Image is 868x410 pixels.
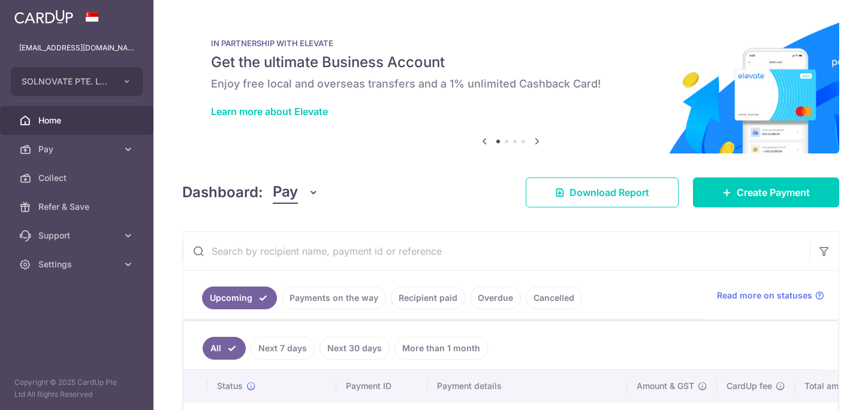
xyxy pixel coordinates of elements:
span: CardUp fee [727,380,772,392]
span: Pay [38,143,117,155]
button: Pay [273,181,319,204]
p: IN PARTNERSHIP WITH ELEVATE [211,38,810,48]
p: [EMAIL_ADDRESS][DOMAIN_NAME] [19,42,134,54]
a: Cancelled [526,287,582,309]
a: Download Report [526,177,679,207]
input: Search by recipient name, payment id or reference [183,232,810,270]
span: Support [38,230,117,242]
a: Learn more about Elevate [211,105,328,117]
h4: Dashboard: [182,182,263,203]
img: Renovation banner [182,19,839,153]
span: Status [217,380,243,392]
h5: Get the ultimate Business Account [211,53,810,72]
span: Total amt. [804,380,844,392]
img: CardUp [14,10,73,24]
span: Refer & Save [38,201,117,213]
span: Collect [38,172,117,184]
a: Create Payment [693,177,839,207]
th: Payment details [427,370,627,402]
span: Create Payment [737,185,810,200]
a: Overdue [470,287,521,309]
span: Home [38,114,117,126]
a: More than 1 month [394,337,488,360]
a: Recipient paid [391,287,465,309]
th: Payment ID [336,370,427,402]
a: Upcoming [202,287,277,309]
a: Next 30 days [320,337,390,360]
a: All [203,337,246,360]
span: SOLNOVATE PTE. LTD. [22,76,110,88]
span: Read more on statuses [717,290,812,302]
span: Settings [38,258,117,270]
a: Read more on statuses [717,290,824,302]
span: Pay [273,181,298,204]
a: Next 7 days [251,337,315,360]
span: Amount & GST [637,380,694,392]
button: SOLNOVATE PTE. LTD. [11,67,143,96]
span: Download Report [569,185,649,200]
h6: Enjoy free local and overseas transfers and a 1% unlimited Cashback Card! [211,77,810,91]
a: Payments on the way [282,287,386,309]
